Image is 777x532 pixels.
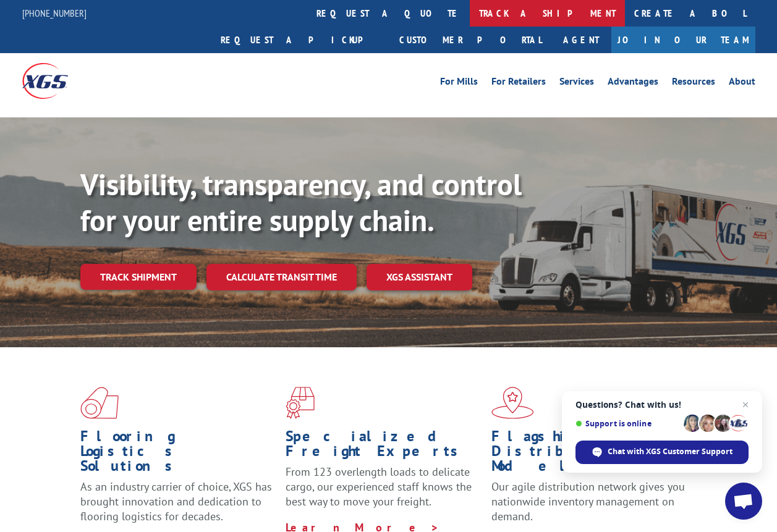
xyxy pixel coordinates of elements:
img: xgs-icon-total-supply-chain-intelligence-red [80,387,119,419]
b: Visibility, transparency, and control for your entire supply chain. [80,165,522,239]
span: Close chat [738,397,753,412]
span: Questions? Chat with us! [575,400,749,410]
span: Support is online [575,419,679,428]
a: Track shipment [80,264,197,290]
h1: Flagship Distribution Model [491,429,687,479]
span: Chat with XGS Customer Support [608,446,732,457]
img: xgs-icon-flagship-distribution-model-red [491,387,534,419]
a: Join Our Team [611,27,755,53]
a: XGS ASSISTANT [367,264,472,290]
a: Agent [551,27,611,53]
span: Our agile distribution network gives you nationwide inventory management on demand. [491,479,685,523]
a: [PHONE_NUMBER] [22,7,87,19]
a: For Mills [440,77,478,90]
a: Request a pickup [211,27,390,53]
h1: Flooring Logistics Solutions [80,429,276,479]
a: Calculate transit time [206,264,357,290]
div: Chat with XGS Customer Support [575,441,749,464]
a: Resources [672,77,715,90]
span: As an industry carrier of choice, XGS has brought innovation and dedication to flooring logistics... [80,479,272,523]
p: From 123 overlength loads to delicate cargo, our experienced staff knows the best way to move you... [286,465,482,520]
img: xgs-icon-focused-on-flooring-red [286,387,315,419]
a: Services [559,77,594,90]
a: For Retailers [491,77,546,90]
h1: Specialized Freight Experts [286,429,482,465]
a: Customer Portal [390,27,551,53]
div: Open chat [725,483,762,520]
a: Advantages [608,77,658,90]
a: About [729,77,755,90]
